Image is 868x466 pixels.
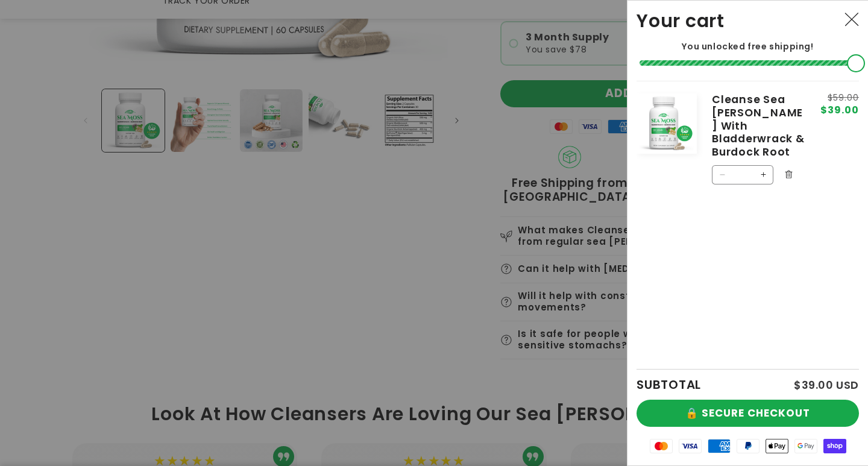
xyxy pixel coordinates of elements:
h2: Your cart [637,10,725,32]
button: Remove Cleanse Sea Moss With Bladderwrack & Burdock Root [779,165,797,183]
p: You unlocked free shipping! [637,41,859,52]
span: $39.00 [820,105,859,115]
button: 🔒 SECURE CHECKOUT [637,400,859,427]
p: $39.00 USD [794,380,859,391]
s: $59.00 [820,93,859,102]
h2: SUBTOTAL [637,379,701,391]
a: Cleanse Sea [PERSON_NAME] With Bladderwrack & Burdock Root [712,93,805,159]
input: Quantity for Cleanse Sea Moss With Bladderwrack &amp; Burdock Root [732,165,753,184]
button: Close [838,7,865,33]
